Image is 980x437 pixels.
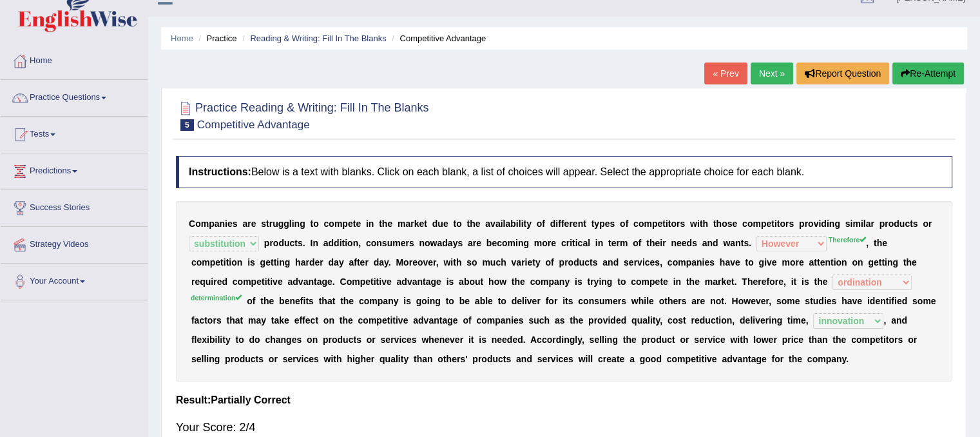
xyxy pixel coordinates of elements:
b: a [379,257,384,267]
b: C [189,218,195,229]
b: n [220,218,226,229]
b: r [616,238,619,248]
b: o [923,218,928,229]
b: d [278,238,284,248]
a: Home [171,34,193,43]
b: h [649,238,655,248]
b: h [456,257,462,267]
b: g [283,218,289,229]
b: a [702,238,707,248]
a: Strategy Videos [1,227,148,259]
small: Competitive Advantage [197,119,310,131]
b: h [876,238,882,248]
b: i [276,257,279,267]
b: r [409,257,412,267]
b: b [510,218,516,229]
b: e [766,218,771,229]
b: o [537,218,543,229]
b: o [403,257,409,267]
b: s [250,257,255,267]
b: e [360,257,365,267]
b: t [713,218,716,229]
b: c [577,238,582,248]
b: i [660,238,662,248]
b: w [430,238,437,248]
sup: Therefore [829,236,866,244]
b: a [468,238,473,248]
b: s [727,218,733,229]
b: d [374,257,380,267]
b: r [473,238,476,248]
b: d [821,218,827,229]
b: e [428,257,433,267]
b: v [814,218,819,229]
b: v [490,218,495,229]
b: r [433,257,436,267]
b: e [492,238,497,248]
b: t [583,218,586,229]
b: p [264,238,270,248]
b: d [328,257,334,267]
b: e [215,257,220,267]
b: . [303,238,305,248]
b: m [852,218,860,229]
b: m [644,218,651,229]
b: e [573,218,578,229]
b: c [561,238,566,248]
b: o [808,218,814,229]
b: t [910,218,913,229]
b: r [885,218,888,229]
b: e [682,238,687,248]
b: m [507,238,515,248]
b: p [342,218,348,229]
b: t [700,218,703,229]
b: e [677,238,682,248]
a: Practice Questions [1,80,148,112]
b: a [505,218,510,229]
b: o [313,218,319,229]
b: a [865,218,870,229]
b: I [310,238,312,248]
b: , [866,238,869,248]
b: i [345,238,347,248]
b: a [215,218,220,229]
b: r [365,257,368,267]
b: a [485,218,490,229]
b: e [265,257,271,267]
b: t [874,238,877,248]
b: d [894,218,899,229]
b: e [227,218,233,229]
b: i [521,218,524,229]
b: o [231,257,237,267]
b: c [905,218,910,229]
b: n [735,238,741,248]
b: u [273,218,278,229]
b: a [334,257,339,267]
b: t [572,238,575,248]
b: t [777,218,780,229]
b: m [392,238,400,248]
b: p [599,218,605,229]
b: t [646,238,649,248]
b: l [503,218,506,229]
b: o [502,238,508,248]
b: i [229,257,231,267]
b: t [741,238,744,248]
b: r [662,238,666,248]
b: i [225,218,227,229]
b: s [457,238,463,248]
b: e [655,238,660,248]
b: i [224,257,226,267]
b: o [195,218,201,229]
b: o [418,257,423,267]
b: f [542,218,545,229]
a: Reading & Writing: Fill In The Blanks [250,34,386,43]
b: s [680,218,685,229]
b: e [412,257,418,267]
button: Re-Attempt [892,63,964,84]
b: e [564,218,569,229]
b: d [442,238,448,248]
b: f [354,257,357,267]
b: e [251,218,256,229]
span: 5 [180,119,194,131]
